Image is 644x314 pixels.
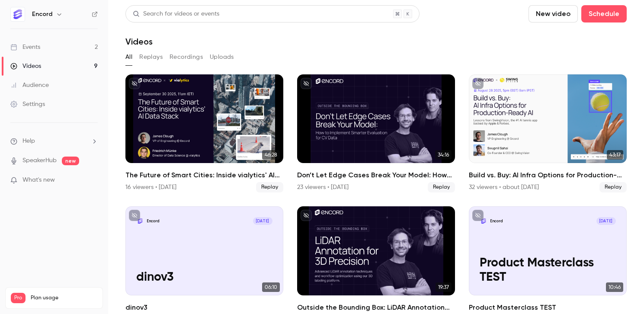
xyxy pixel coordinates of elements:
span: Plan usage [31,295,97,301]
span: 19:37 [436,282,452,292]
span: 34:16 [435,150,452,160]
button: Uploads [210,50,234,64]
div: Videos [10,62,41,70]
span: 46:28 [262,150,280,160]
a: SpeakerHub [22,156,57,165]
h6: Encord [32,10,52,19]
button: All [125,50,132,64]
div: Audience [10,81,49,90]
span: [DATE] [253,217,273,225]
h2: Don’t Let Edge Cases Break Your Model: How to Implement Smarter Evaluation for CV Data [297,170,455,180]
button: Replays [139,50,163,64]
p: Encord [147,218,160,224]
div: 16 viewers • [DATE] [125,183,176,192]
h2: Build vs. Buy: AI Infra Options for Production-Ready AI [469,170,627,180]
span: 10:46 [606,282,623,292]
span: 43:17 [607,150,623,160]
div: 23 viewers • [DATE] [297,183,349,192]
a: 34:16Don’t Let Edge Cases Break Your Model: How to Implement Smarter Evaluation for CV Data23 vie... [297,74,455,192]
button: unpublished [129,210,140,221]
button: Recordings [170,50,203,64]
li: help-dropdown-opener [10,137,98,146]
span: Pro [11,293,26,303]
h2: The Future of Smart Cities: Inside vialytics' AI Data Stack [125,170,283,180]
h2: Outside the Bounding Box: LiDAR Annotation for 3D Precision [297,302,455,313]
span: [DATE] [596,217,616,225]
button: unpublished [129,78,140,89]
li: The Future of Smart Cities: Inside vialytics' AI Data Stack [125,74,283,192]
span: Replay [428,182,455,192]
h2: Product Masterclass TEST [469,302,627,313]
section: Videos [125,5,627,309]
a: 46:28The Future of Smart Cities: Inside vialytics' AI Data Stack16 viewers • [DATE]Replay [125,74,283,192]
h2: dinov3 [125,302,283,313]
img: Encord [11,7,25,21]
button: Schedule [581,5,627,22]
span: new [62,157,79,165]
li: Don’t Let Edge Cases Break Your Model: How to Implement Smarter Evaluation for CV Data [297,74,455,192]
button: unpublished [472,78,484,89]
p: Encord [490,218,503,224]
div: 32 viewers • about [DATE] [469,183,539,192]
button: unpublished [301,78,312,89]
button: unpublished [472,210,484,221]
div: Settings [10,100,45,109]
button: unpublished [301,210,312,221]
li: Build vs. Buy: AI Infra Options for Production-Ready AI [469,74,627,192]
div: Search for videos or events [133,10,219,19]
span: Help [22,137,35,146]
button: New video [529,5,578,22]
span: Replay [256,182,283,192]
p: Product Masterclass TEST [480,256,616,285]
span: What's new [22,176,55,185]
p: dinov3 [136,270,273,285]
span: 06:10 [262,282,280,292]
span: Replay [599,182,627,192]
h1: Videos [125,36,153,47]
a: 43:17Build vs. Buy: AI Infra Options for Production-Ready AI32 viewers • about [DATE]Replay [469,74,627,192]
div: Events [10,43,40,51]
